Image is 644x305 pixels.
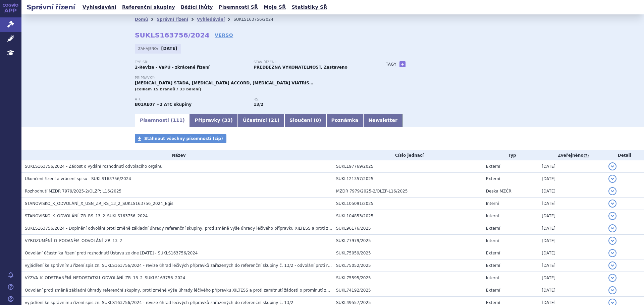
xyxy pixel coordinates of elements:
[386,60,396,68] h3: Tagy
[333,222,483,235] td: SUKL96176/2025
[486,263,500,268] span: Externí
[538,173,605,185] td: [DATE]
[333,259,483,272] td: SUKL75052/2025
[608,200,616,208] button: detail
[608,212,616,220] button: detail
[254,65,347,70] strong: PŘEDBĚŽNÁ VYKONATELNOST, Zastaveno
[608,187,616,195] button: detail
[333,160,483,173] td: SUKL197769/2025
[135,31,210,39] strong: SUKLS163756/2024
[483,150,539,160] th: Typ
[333,235,483,247] td: SUKL77979/2025
[486,201,499,206] span: Interní
[197,17,225,22] a: Vyhledávání
[608,274,616,282] button: detail
[538,284,605,297] td: [DATE]
[486,226,500,231] span: Externí
[25,164,162,169] span: SUKLS163756/2024 - Žádost o vydání rozhodnutí odvolacího orgánu
[538,235,605,247] td: [DATE]
[21,150,333,160] th: Název
[333,185,483,198] td: MZDR 7979/2025-2/OLZP-L16/2025
[486,276,499,280] span: Interní
[326,114,364,127] a: Poznámka
[135,60,247,64] p: Typ SŘ:
[289,3,329,12] a: Statistiky SŘ
[135,114,190,127] a: Písemnosti (111)
[538,222,605,235] td: [DATE]
[135,134,226,143] a: Stáhnout všechny písemnosti (zip)
[608,175,616,183] button: detail
[25,288,398,293] span: Odvolání proti změně základní úhrady referenční skupiny, proti změně výše úhrady léčivého příprav...
[608,249,616,257] button: detail
[254,102,263,107] strong: léčiva k terapii nebo k profylaxi tromboembolických onemocnění, přímé inhibitory faktoru Xa a tro...
[538,185,605,198] td: [DATE]
[316,118,319,123] span: 0
[538,160,605,173] td: [DATE]
[486,251,500,255] span: Externí
[25,300,293,305] span: vyjádření ke správnímu řízení spis.zn. SUKLS163756/2024 - revize úhrad léčivých přípravků zařazen...
[25,214,148,218] span: STANOVISKO_K_ODVOLÁNÍ_ZR_RS_13_2_SUKLS163756_2024
[25,189,121,194] span: Rozhodnutí MZDR 7979/2025-2/OLZP; L16/2025
[135,76,372,80] p: Přípravky:
[135,102,155,107] strong: DABIGATRAN-ETEXILÁT
[179,3,215,12] a: Běžící lhůty
[25,276,185,280] span: VÝZVA_K_ODSTRANĚNÍ_NEDOSTATKU_ODVOLÁNÍ_ZR_13_2_SUKLS163756_2024
[538,259,605,272] td: [DATE]
[608,162,616,170] button: detail
[217,3,260,12] a: Písemnosti SŘ
[486,164,500,169] span: Externí
[254,97,366,101] p: RS:
[486,189,512,194] span: Deska MZČR
[25,201,173,206] span: STANOVISKO_K_ODVOLÁNÍ_X_USN_ZR_RS_13_2_SUKLS163756_2024_Egis
[271,118,277,123] span: 21
[399,61,406,67] a: +
[486,300,500,305] span: Externí
[144,136,223,141] span: Stáhnout všechny písemnosti (zip)
[138,46,159,51] span: Zahájeno:
[254,60,366,64] p: Stav řízení:
[333,272,483,284] td: SUKL75595/2025
[608,261,616,270] button: detail
[173,118,182,123] span: 111
[135,87,201,91] span: (celkem 15 brandů / 33 balení)
[538,272,605,284] td: [DATE]
[486,238,499,243] span: Interní
[135,65,210,70] strong: 2-Revize - VaPÚ - zkrácené řízení
[215,32,233,39] a: VERSO
[333,247,483,259] td: SUKL75059/2025
[25,226,419,231] span: SUKLS163756/2024 - Doplnění odvolání proti změně základní úhrady referenční skupiny, proti změně ...
[584,153,589,158] abbr: (?)
[605,150,644,160] th: Detail
[156,102,192,107] strong: +2 ATC skupiny
[486,288,500,293] span: Externí
[25,176,131,181] span: Ukončení řízení a vrácení spisu - SUKLS163756/2024
[333,284,483,297] td: SUKL74192/2025
[238,114,284,127] a: Účastníci (21)
[538,210,605,222] td: [DATE]
[135,81,313,85] span: [MEDICAL_DATA] STADA, [MEDICAL_DATA] ACCORD, [MEDICAL_DATA] VIATRIS…
[486,176,500,181] span: Externí
[80,3,118,12] a: Vyhledávání
[486,214,499,218] span: Interní
[157,17,188,22] a: Správní řízení
[262,3,288,12] a: Moje SŘ
[608,224,616,232] button: detail
[135,97,247,101] p: ATC:
[333,210,483,222] td: SUKL104853/2025
[538,150,605,160] th: Zveřejněno
[161,46,177,51] strong: [DATE]
[21,2,80,12] h2: Správní řízení
[284,114,326,127] a: Sloučení (0)
[538,247,605,259] td: [DATE]
[538,198,605,210] td: [DATE]
[608,286,616,294] button: detail
[25,251,198,255] span: Odvolání účastníka řízení proti rozhodnutí Ústavu ze dne 7. února 2025 - SUKLS163756/2024
[120,3,177,12] a: Referenční skupiny
[190,114,238,127] a: Přípravky (33)
[233,14,282,24] li: SUKLS163756/2024
[25,263,348,268] span: vyjádření ke správnímu řízení spis.zn. SUKLS163756/2024 - revize úhrad léčivých přípravků zařazen...
[333,198,483,210] td: SUKL105091/2025
[135,17,148,22] a: Domů
[25,238,122,243] span: VYROZUMĚNÍ_O_PODANÉM_ODVOLÁNÍ_ZR_13_2
[608,237,616,245] button: detail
